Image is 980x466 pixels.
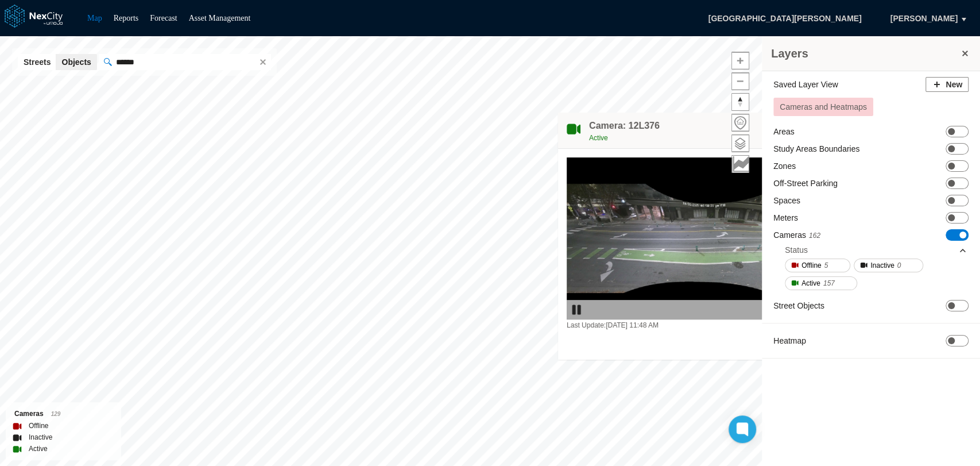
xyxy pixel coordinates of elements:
span: Cameras and Heatmaps [780,102,867,111]
label: Off-Street Parking [773,178,838,189]
button: Inactive0 [854,259,923,272]
span: New [946,79,962,90]
button: Offline5 [785,259,850,272]
span: Streets [24,56,51,68]
span: Zoom out [732,73,749,90]
a: Forecast [150,14,177,22]
h4: Camera: 12L376 [589,120,660,132]
span: 129 [51,411,61,417]
label: Active [29,443,48,455]
button: Streets [18,54,56,70]
div: Status [785,244,808,256]
a: Map [87,14,102,22]
button: [PERSON_NAME] [878,9,970,28]
label: Street Objects [773,300,824,311]
button: Home [731,114,749,132]
button: Cameras and Heatmaps [773,98,873,116]
label: Saved Layer View [773,79,838,90]
span: 0 [897,260,901,271]
label: Offline [29,420,48,432]
label: Heatmap [773,335,806,346]
span: 157 [823,278,835,289]
label: Areas [773,126,795,137]
span: 162 [809,232,820,240]
label: Inactive [29,432,52,443]
span: Active [801,278,820,289]
a: Asset Management [189,14,251,22]
div: Cameras [14,408,113,420]
button: Objects [56,54,96,70]
img: video [567,157,832,319]
span: [PERSON_NAME] [890,13,958,24]
span: Offline [801,260,821,271]
label: Spaces [773,195,800,206]
div: Last Update: [DATE] 11:48 AM [567,320,832,332]
a: Reports [114,14,139,22]
button: Key metrics [731,155,749,173]
button: Zoom in [731,52,749,70]
label: Study Areas Boundaries [773,143,859,155]
h3: Layers [771,45,959,61]
button: Layers management [731,134,749,152]
img: play [570,303,583,317]
button: Reset bearing to north [731,93,749,111]
span: Objects [61,56,91,68]
button: Active157 [785,276,857,290]
span: Active [589,134,608,142]
label: Cameras [773,229,820,241]
span: 5 [824,260,828,271]
span: [GEOGRAPHIC_DATA][PERSON_NAME] [696,9,873,28]
label: Zones [773,160,796,172]
span: Zoom in [732,52,749,69]
label: Meters [773,212,798,224]
button: New [925,77,969,92]
button: Zoom out [731,72,749,90]
span: clear [255,54,271,70]
span: Inactive [870,260,894,271]
div: Status [785,241,967,259]
span: Reset bearing to north [732,94,749,110]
